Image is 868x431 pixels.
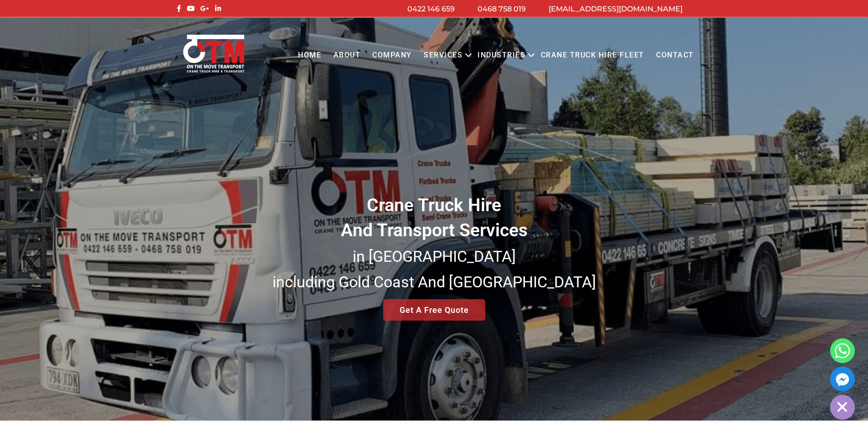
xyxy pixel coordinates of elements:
[472,43,531,68] a: Industries
[407,5,455,13] a: 0422 146 659
[650,43,700,68] a: Contact
[478,5,526,13] a: 0468 758 019
[327,43,366,68] a: About
[830,367,855,391] a: Facebook_Messenger
[383,299,485,321] a: Get A Free Quote
[549,5,683,13] a: [EMAIL_ADDRESS][DOMAIN_NAME]
[830,338,855,363] a: Whatsapp
[272,247,596,291] small: in [GEOGRAPHIC_DATA] including Gold Coast And [GEOGRAPHIC_DATA]
[292,43,327,68] a: Home
[418,43,468,68] a: Services
[366,43,418,68] a: COMPANY
[534,43,650,68] a: Crane Truck Hire Fleet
